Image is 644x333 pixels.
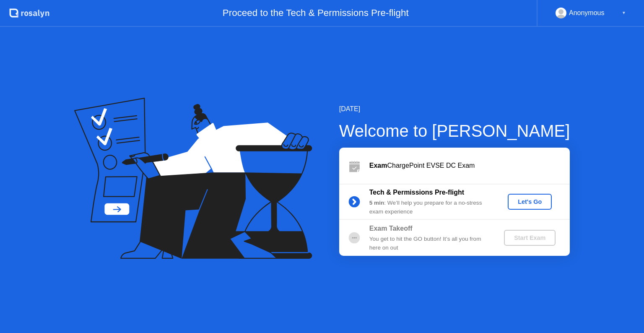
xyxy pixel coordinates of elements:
div: [DATE] [339,104,570,114]
button: Let's Go [508,194,552,210]
b: Tech & Permissions Pre-flight [369,189,464,196]
div: ChargePoint EVSE DC Exam [369,161,570,171]
div: Anonymous [569,8,605,18]
b: Exam Takeoff [369,225,413,232]
b: 5 min [369,200,384,206]
button: Start Exam [504,230,556,246]
b: Exam [369,162,387,169]
div: Start Exam [507,234,552,241]
div: Let's Go [511,198,548,205]
div: ▼ [622,8,626,18]
div: Welcome to [PERSON_NAME] [339,118,570,143]
div: You get to hit the GO button! It’s all you from here on out [369,235,490,252]
div: : We’ll help you prepare for a no-stress exam experience [369,199,490,216]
